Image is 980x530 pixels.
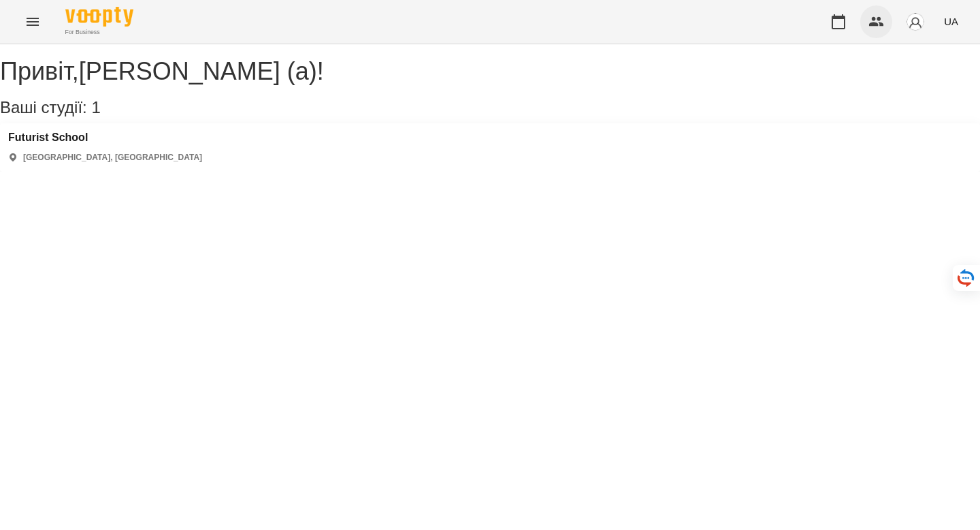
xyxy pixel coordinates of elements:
button: UA [938,9,964,34]
img: Voopty Logo [65,7,133,27]
span: UA [944,14,958,29]
img: avatar_s.png [906,12,925,31]
span: For Business [65,28,133,37]
p: [GEOGRAPHIC_DATA], [GEOGRAPHIC_DATA] [23,152,202,163]
button: Menu [16,5,49,38]
span: 1 [91,98,100,116]
a: Futurist School [8,131,202,144]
